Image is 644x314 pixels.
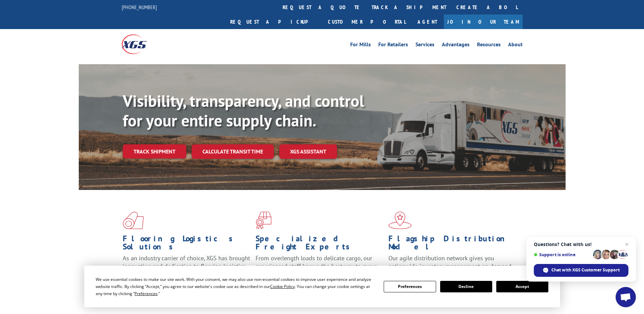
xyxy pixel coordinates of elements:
span: Our agile distribution network gives you nationwide inventory management on demand. [388,254,513,270]
span: Support is online [534,252,591,257]
span: Questions? Chat with us! [534,242,628,247]
p: From overlength loads to delicate cargo, our experienced staff knows the best way to move your fr... [256,254,383,284]
img: xgs-icon-focused-on-flooring-red [256,212,271,229]
h1: Specialized Freight Experts [256,235,383,254]
div: Chat with XGS Customer Support [534,264,628,277]
div: We use essential cookies to make our site work. With your consent, we may also use non-essential ... [96,276,376,297]
a: About [508,42,523,49]
a: Resources [477,42,501,49]
span: Cookie Policy [270,284,295,289]
a: Agent [411,15,444,29]
div: Open chat [616,287,636,307]
a: Join Our Team [444,15,523,29]
img: xgs-icon-flagship-distribution-model-red [388,212,412,229]
a: Customer Portal [323,15,411,29]
a: Services [415,42,434,49]
span: Close chat [623,240,631,248]
button: Preferences [384,281,436,292]
a: XGS ASSISTANT [279,144,337,159]
span: Chat with XGS Customer Support [551,267,620,273]
a: Track shipment [123,144,186,159]
span: Preferences [135,291,158,296]
a: For Retailers [378,42,408,49]
h1: Flagship Distribution Model [388,235,516,254]
a: Calculate transit time [192,144,274,159]
span: As an industry carrier of choice, XGS has brought innovation and dedication to flooring logistics... [123,254,250,278]
button: Decline [440,281,492,292]
h1: Flooring Logistics Solutions [123,235,251,254]
b: Visibility, transparency, and control for your entire supply chain. [123,90,364,131]
a: Advantages [442,42,470,49]
div: Cookie Consent Prompt [84,266,560,307]
img: xgs-icon-total-supply-chain-intelligence-red [123,212,144,229]
a: For Mills [350,42,371,49]
button: Accept [496,281,548,292]
a: [PHONE_NUMBER] [122,4,157,10]
a: Request a pickup [225,15,323,29]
